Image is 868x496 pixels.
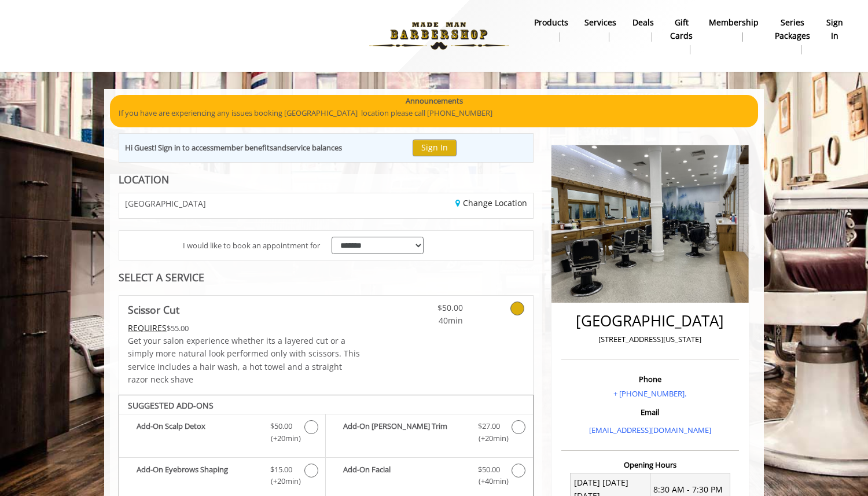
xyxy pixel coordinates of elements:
[632,16,654,29] b: Deals
[332,464,527,491] label: Add-On Facial
[472,432,506,444] span: (+20min )
[564,313,736,329] h2: [GEOGRAPHIC_DATA]
[359,4,518,68] img: Made Man Barbershop logo
[818,14,851,45] a: sign insign in
[137,464,259,488] b: Add-On Eyebrows Shaping
[472,475,506,487] span: (+40min )
[534,16,568,29] b: products
[270,464,292,476] span: $15.00
[662,14,701,57] a: Gift cardsgift cards
[128,322,361,335] div: $55.00
[214,142,273,153] b: member benefits
[264,432,299,444] span: (+20min )
[395,314,463,327] span: 40min
[286,142,342,153] b: service balances
[343,420,466,444] b: Add-On [PERSON_NAME] Trim
[332,420,527,447] label: Add-On Beard Trim
[478,420,500,432] span: $27.00
[125,199,206,208] span: [GEOGRAPHIC_DATA]
[128,335,361,387] p: Get your salon experience whether its a layered cut or a simply more natural look performed only ...
[119,172,169,186] b: LOCATION
[264,475,299,487] span: (+20min )
[125,464,319,491] label: Add-On Eyebrows Shaping
[125,420,319,447] label: Add-On Scalp Detox
[561,461,739,469] h3: Opening Hours
[119,272,534,283] div: SELECT A SERVICE
[128,302,179,318] b: Scissor Cut
[709,16,759,29] b: Membership
[343,464,466,488] b: Add-On Facial
[584,16,616,29] b: Services
[125,142,342,154] div: Hi Guest! Sign in to access and
[564,375,736,383] h3: Phone
[701,14,767,45] a: MembershipMembership
[128,400,214,411] b: SUGGESTED ADD-ONS
[455,197,527,208] a: Change Location
[395,302,463,314] span: $50.00
[564,408,736,416] h3: Email
[767,14,818,57] a: Series packagesSeries packages
[137,420,259,444] b: Add-On Scalp Detox
[826,16,843,42] b: sign in
[270,420,292,432] span: $50.00
[183,240,320,252] span: I would like to book an appointment for
[128,322,167,333] span: This service needs some Advance to be paid before we block your appointment
[526,14,576,45] a: Productsproducts
[613,388,686,399] a: + [PHONE_NUMBER].
[478,464,500,476] span: $50.00
[119,107,749,119] p: If you have are experiencing any issues booking [GEOGRAPHIC_DATA] location please call [PHONE_NUM...
[670,16,693,42] b: gift cards
[589,425,711,435] a: [EMAIL_ADDRESS][DOMAIN_NAME]
[576,14,624,45] a: ServicesServices
[775,16,810,42] b: Series packages
[413,139,457,156] button: Sign In
[564,333,736,346] p: [STREET_ADDRESS][US_STATE]
[406,95,463,107] b: Announcements
[624,14,662,45] a: DealsDeals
